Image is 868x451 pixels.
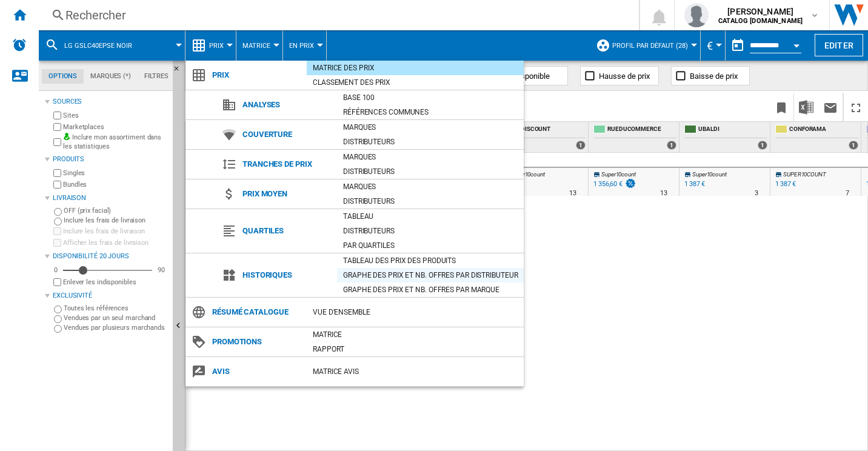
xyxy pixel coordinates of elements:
[206,304,307,321] span: Résumé catalogue
[307,76,524,89] div: Classement des prix
[307,62,524,74] div: Matrice des prix
[236,222,337,239] span: Quartiles
[337,225,524,237] div: Distributeurs
[337,136,524,148] div: Distributeurs
[337,165,524,178] div: Distributeurs
[307,366,524,378] div: Matrice AVIS
[337,239,524,252] div: Par quartiles
[307,306,524,318] div: Vue d'ensemble
[337,269,524,281] div: Graphe des prix et nb. offres par distributeur
[337,151,524,163] div: Marques
[337,121,524,133] div: Marques
[337,92,524,104] div: Base 100
[337,181,524,193] div: Marques
[206,333,307,350] span: Promotions
[307,343,524,355] div: Rapport
[236,126,337,143] span: Couverture
[337,284,524,296] div: Graphe des prix et nb. offres par marque
[337,195,524,207] div: Distributeurs
[337,106,524,118] div: Références communes
[307,329,524,341] div: Matrice
[337,255,524,267] div: Tableau des prix des produits
[236,185,337,202] span: Prix moyen
[206,363,307,380] span: Avis
[236,96,337,113] span: Analyses
[337,210,524,222] div: Tableau
[206,67,307,84] span: Prix
[236,267,337,284] span: Historiques
[236,156,337,173] span: Tranches de prix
